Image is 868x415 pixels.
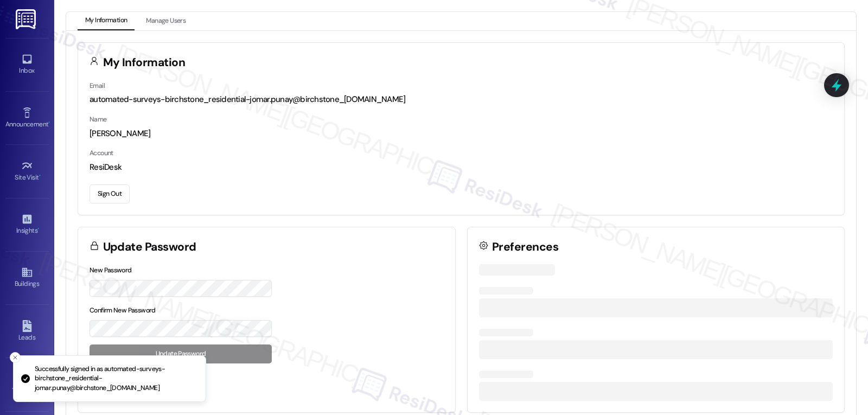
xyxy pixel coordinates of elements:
[39,172,41,180] span: •
[5,263,49,292] a: Buildings
[5,157,49,186] a: Site Visit •
[90,306,156,315] label: Confirm New Password
[16,9,38,29] img: ResiDesk Logo
[90,81,105,90] label: Email
[90,94,833,105] div: automated-surveys-birchstone_residential-jomar.punay@birchstone_[DOMAIN_NAME]
[103,57,186,68] h3: My Information
[37,225,39,233] span: •
[5,50,49,79] a: Inbox
[78,12,135,30] button: My Information
[90,162,833,173] div: ResiDesk
[90,184,130,203] button: Sign Out
[492,241,558,253] h3: Preferences
[5,317,49,346] a: Leads
[5,370,49,399] a: Templates •
[10,352,21,363] button: Close toast
[35,365,197,393] p: Successfully signed in as automated-surveys-birchstone_residential-jomar.punay@birchstone_[DOMAIN...
[5,210,49,239] a: Insights •
[90,266,132,274] label: New Password
[103,241,196,253] h3: Update Password
[90,149,113,157] label: Account
[48,119,50,126] span: •
[90,128,833,139] div: [PERSON_NAME]
[90,115,107,124] label: Name
[138,12,193,30] button: Manage Users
